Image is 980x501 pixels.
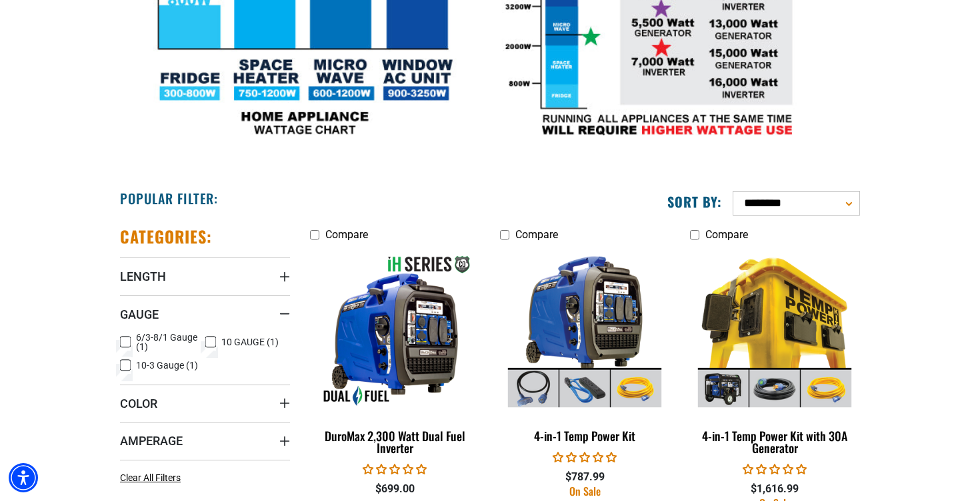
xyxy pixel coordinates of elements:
[553,451,617,464] span: 0.00 stars
[325,228,368,241] span: Compare
[743,463,807,476] span: 0.00 stars
[310,481,480,497] div: $699.00
[515,228,558,241] span: Compare
[501,254,669,407] img: 4-in-1 Temp Power Kit
[310,430,480,454] div: DuroMax 2,300 Watt Dual Fuel Inverter
[9,463,38,492] div: Accessibility Menu
[120,190,218,207] h2: Popular Filter:
[120,257,290,295] summary: Length
[120,226,212,247] h2: Categories:
[120,472,181,483] span: Clear All Filters
[500,469,670,485] div: $787.99
[363,463,427,476] span: 0.00 stars
[500,430,670,442] div: 4-in-1 Temp Power Kit
[667,193,722,210] label: Sort by:
[690,248,860,462] a: 4-in-1 Temp Power Kit with 30A Generator 4-in-1 Temp Power Kit with 30A Generator
[500,486,670,496] div: On Sale
[310,248,480,462] a: DuroMax 2,300 Watt Dual Fuel Inverter DuroMax 2,300 Watt Dual Fuel Inverter
[120,269,166,284] span: Length
[136,333,200,351] span: 6/3-8/1 Gauge (1)
[691,254,859,407] img: 4-in-1 Temp Power Kit with 30A Generator
[120,307,159,322] span: Gauge
[136,361,198,370] span: 10-3 Gauge (1)
[500,248,670,450] a: 4-in-1 Temp Power Kit 4-in-1 Temp Power Kit
[690,481,860,497] div: $1,616.99
[311,254,479,407] img: DuroMax 2,300 Watt Dual Fuel Inverter
[120,385,290,422] summary: Color
[120,433,183,448] span: Amperage
[705,228,748,241] span: Compare
[120,396,157,411] span: Color
[120,295,290,333] summary: Gauge
[120,471,186,485] a: Clear All Filters
[221,337,279,347] span: 10 GAUGE (1)
[690,430,860,454] div: 4-in-1 Temp Power Kit with 30A Generator
[120,422,290,459] summary: Amperage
